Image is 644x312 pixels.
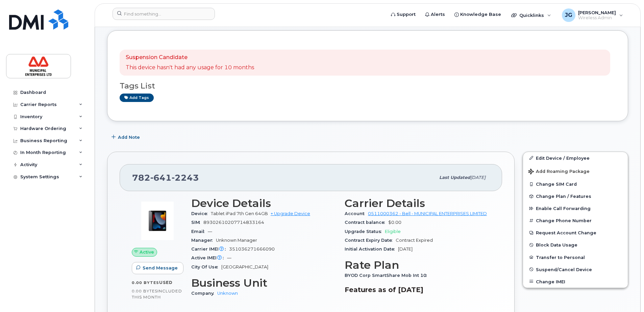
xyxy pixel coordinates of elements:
[191,220,203,225] span: SIM
[132,262,183,274] button: Send Message
[216,238,257,243] span: Unknown Manager
[227,255,231,260] span: —
[271,211,310,216] a: + Upgrade Device
[470,175,486,180] span: [DATE]
[536,206,591,211] span: Enable Call Forwarding
[523,202,628,214] button: Enable Call Forwarding
[132,280,159,285] span: 0.00 Bytes
[536,194,591,199] span: Change Plan / Features
[420,8,450,21] a: Alerts
[118,134,140,140] span: Add Note
[523,251,628,263] button: Transfer to Personal
[208,229,212,234] span: —
[191,277,337,289] h3: Business Unit
[191,211,211,216] span: Device
[578,15,616,21] span: Wireless Admin
[523,276,628,288] button: Change IMEI
[107,131,146,144] button: Add Note
[450,8,506,21] a: Knowledge Base
[523,263,628,276] button: Suspend/Cancel Device
[345,286,490,294] h3: Features as of [DATE]
[140,249,154,255] span: Active
[172,173,199,183] span: 2243
[132,173,199,183] span: 782
[345,238,396,243] span: Contract Expiry Date
[191,229,208,234] span: Email
[345,220,388,225] span: Contract balance
[460,11,501,18] span: Knowledge Base
[528,169,590,175] span: Add Roaming Package
[523,178,628,190] button: Change SIM Card
[557,8,628,22] div: Jake Galbraith
[523,152,628,164] a: Edit Device / Employee
[120,82,616,90] h3: Tags List
[368,211,487,216] a: 0511000362 - Bell - MUNICIPAL ENTERPRISES LIMITED
[191,238,216,243] span: Manager
[211,211,268,216] span: Tablet iPad 7th Gen 64GB
[132,289,157,293] span: 0.00 Bytes
[345,259,490,271] h3: Rate Plan
[143,265,178,271] span: Send Message
[229,246,275,252] span: 351036271666090
[345,246,398,252] span: Initial Activation Date
[120,94,154,102] a: Add tags
[113,8,215,20] input: Find something...
[388,220,401,225] span: $0.00
[523,239,628,251] button: Block Data Usage
[203,220,264,225] span: 89302610207714833164
[217,291,238,296] a: Unknown
[523,214,628,227] button: Change Phone Number
[519,12,544,18] span: Quicklinks
[506,8,556,22] div: Quicklinks
[345,273,430,278] span: BYOD Corp SmartShare Mob Int 10
[397,11,416,18] span: Support
[159,280,173,285] span: used
[345,211,368,216] span: Account
[431,11,445,18] span: Alerts
[126,54,254,61] p: Suspension Candidate
[578,10,616,15] span: [PERSON_NAME]
[191,291,217,296] span: Company
[137,201,178,241] img: image20231002-3703462-pkdcrn.jpeg
[126,64,254,72] p: This device hasn't had any usage for 10 months
[150,173,172,183] span: 641
[536,267,592,272] span: Suspend/Cancel Device
[439,175,470,180] span: Last updated
[345,229,385,234] span: Upgrade Status
[523,227,628,239] button: Request Account Change
[523,190,628,202] button: Change Plan / Features
[398,246,413,252] span: [DATE]
[523,164,628,178] button: Add Roaming Package
[385,229,401,234] span: Eligible
[191,246,229,252] span: Carrier IMEI
[221,264,268,269] span: [GEOGRAPHIC_DATA]
[191,197,337,209] h3: Device Details
[191,264,221,269] span: City Of Use
[191,255,227,260] span: Active IMEI
[345,197,490,209] h3: Carrier Details
[386,8,420,21] a: Support
[396,238,433,243] span: Contract Expired
[565,11,572,19] span: JG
